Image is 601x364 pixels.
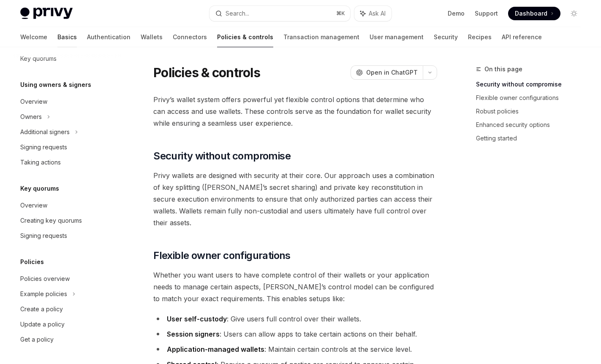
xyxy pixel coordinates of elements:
a: Update a policy [14,317,122,332]
h1: Policies & controls [153,65,260,80]
a: Basics [57,27,77,47]
a: Enhanced security options [476,118,587,132]
a: Welcome [20,27,47,47]
span: Dashboard [515,9,547,18]
a: Support [475,9,498,18]
a: Authentication [87,27,131,47]
div: Create a policy [20,304,63,314]
strong: Session signers [167,330,220,338]
a: Taking actions [14,155,122,170]
div: Taking actions [20,157,61,167]
div: Get a policy [20,334,54,345]
button: Open in ChatGPT [351,65,423,80]
span: Security without compromise [153,149,291,163]
span: ⌘ K [336,10,345,17]
div: Signing requests [20,142,67,152]
a: Security [434,27,458,47]
div: Search... [226,8,249,19]
span: Ask AI [369,9,386,18]
h5: Key quorums [20,183,59,194]
a: User management [370,27,424,47]
span: Privy’s wallet system offers powerful yet flexible control options that determine who can access ... [153,94,437,129]
a: Robust policies [476,105,587,118]
div: Owners [20,112,42,122]
li: : Maintain certain controls at the service level. [153,343,437,355]
span: Privy wallets are designed with security at their core. Our approach uses a combination of key sp... [153,170,437,229]
a: Transaction management [283,27,359,47]
img: light logo [20,8,73,19]
a: Wallets [141,27,163,47]
a: Overview [14,94,122,109]
strong: Application-managed wallets [167,345,264,353]
a: Dashboard [508,7,560,20]
span: Open in ChatGPT [366,68,418,77]
a: Recipes [468,27,492,47]
button: Toggle dark mode [567,7,581,20]
h5: Policies [20,257,44,267]
a: Creating key quorums [14,213,122,228]
a: Demo [448,9,465,18]
a: Signing requests [14,140,122,155]
li: : Give users full control over their wallets. [153,313,437,325]
div: Additional signers [20,127,70,137]
span: Flexible owner configurations [153,249,291,262]
a: Overview [14,198,122,213]
a: Flexible owner configurations [476,91,587,105]
div: Overview [20,97,47,107]
div: Example policies [20,289,67,299]
button: Ask AI [354,6,392,21]
div: Creating key quorums [20,216,82,226]
a: Get a policy [14,332,122,347]
a: API reference [502,27,542,47]
a: Security without compromise [476,78,587,91]
span: Whether you want users to have complete control of their wallets or your application needs to man... [153,269,437,305]
a: Getting started [476,132,587,145]
a: Create a policy [14,302,122,317]
h5: Using owners & signers [20,80,91,90]
div: Signing requests [20,231,67,241]
strong: User self-custody [167,315,227,323]
div: Overview [20,200,47,210]
span: On this page [484,64,522,74]
a: Connectors [173,27,207,47]
div: Update a policy [20,319,65,329]
a: Policies & controls [217,27,273,47]
div: Policies overview [20,274,70,284]
button: Search...⌘K [209,6,351,21]
a: Policies overview [14,271,122,286]
li: : Users can allow apps to take certain actions on their behalf. [153,328,437,340]
a: Signing requests [14,228,122,243]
